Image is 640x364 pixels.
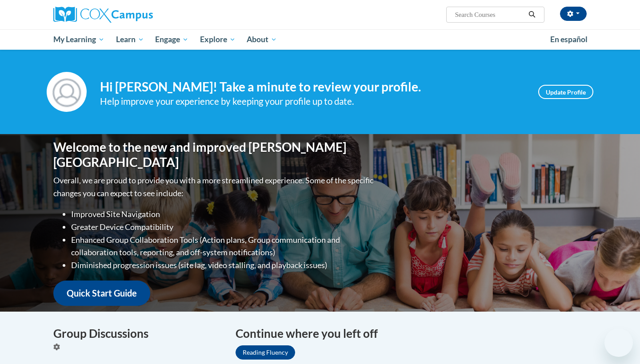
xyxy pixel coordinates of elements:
h4: Group Discussions [53,325,222,342]
span: About [247,34,277,45]
span: My Learning [53,34,104,45]
li: Enhanced Group Collaboration Tools (Action plans, Group communication and collaboration tools, re... [71,233,376,259]
div: Main menu [40,29,600,50]
a: Update Profile [538,85,593,99]
a: My Learning [48,29,110,50]
div: Help improve your experience by keeping your profile up to date. [100,94,525,109]
img: Profile Image [47,72,87,112]
li: Improved Site Navigation [71,208,376,221]
span: Explore [200,34,236,45]
a: Learn [110,29,150,50]
h4: Continue where you left off [236,325,587,342]
input: Search Courses [454,9,525,20]
a: Reading Fluency [236,345,295,360]
a: Engage [149,29,194,50]
span: Learn [116,34,144,45]
img: Cox Campus [53,7,153,23]
button: Account Settings [560,7,587,21]
li: Diminished progression issues (site lag, video stalling, and playback issues) [71,259,376,272]
a: Quick Start Guide [53,281,150,306]
li: Greater Device Compatibility [71,221,376,233]
p: Overall, we are proud to provide you with a more streamlined experience. Some of the specific cha... [53,174,376,200]
button: Search [525,9,539,20]
span: En español [550,35,588,44]
a: En español [544,30,593,49]
iframe: Button to launch messaging window [604,328,633,357]
span: Engage [155,34,188,45]
a: Cox Campus [53,7,222,23]
a: About [241,29,283,50]
h1: Welcome to the new and improved [PERSON_NAME][GEOGRAPHIC_DATA] [53,140,376,170]
h4: Hi [PERSON_NAME]! Take a minute to review your profile. [100,79,525,95]
a: Explore [194,29,241,50]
